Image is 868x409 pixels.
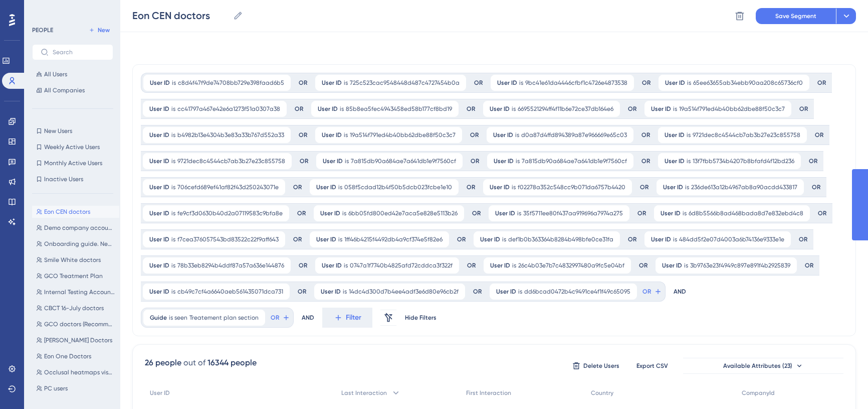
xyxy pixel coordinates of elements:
[44,368,115,376] span: Occlusal heatmaps visualisation
[812,183,820,191] div: OR
[132,9,229,23] input: Segment Name
[817,79,826,87] div: OR
[271,314,279,322] span: OR
[818,209,826,217] div: OR
[628,105,636,113] div: OR
[467,105,475,113] div: OR
[350,79,460,87] span: 725c523cac9548448d487c4727454b0a
[636,362,668,370] span: Export CSV
[149,157,169,165] span: User ID
[32,173,113,185] button: Inactive Users
[665,79,685,87] span: User ID
[293,183,302,191] div: OR
[467,261,476,269] div: OR
[344,183,452,191] span: 058f5cdad12b4f50b5dcb023fcbe1e10
[502,235,506,243] span: is
[32,334,119,346] button: [PERSON_NAME] Doctors
[32,222,119,234] button: Demo company accounts
[299,261,307,269] div: OR
[665,131,685,139] span: User ID
[815,131,823,139] div: OR
[665,157,685,165] span: User ID
[775,12,816,20] span: Save Segment
[689,209,803,217] span: 6d8b5566b8ad468bada8d7e832ebd4c8
[322,261,342,269] span: User ID
[571,358,621,374] button: Delete Users
[44,70,67,78] span: All Users
[32,286,119,298] button: Internal Testing Accounts
[674,282,686,302] div: AND
[32,302,119,314] button: CBCT 16-July doctors
[149,209,169,217] span: User ID
[44,288,115,296] span: Internal Testing Accounts
[497,79,517,87] span: User ID
[44,304,104,312] span: CBCT 16-July doctors
[171,183,175,191] span: is
[177,288,283,296] span: cb49c7cf4a6640aeb561435071dca731
[44,224,115,232] span: Demo company accounts
[628,235,636,243] div: OR
[32,270,119,282] button: GCO Treatment Plan
[32,84,113,96] button: All Companies
[177,209,283,217] span: fe9cf3d0630b40d2a07119583c9bfa8e
[32,157,113,169] button: Monthly Active Users
[693,79,803,87] span: 65ee63655ab34ebb90aa208c65736cf0
[320,209,340,217] span: User ID
[673,105,677,113] span: is
[177,261,284,269] span: 78b33eb8294b4ddf87a57a636e144876
[302,308,314,328] div: AND
[637,209,646,217] div: OR
[32,68,113,80] button: All Users
[32,26,53,34] div: PEOPLE
[171,261,175,269] span: is
[32,318,119,330] button: GCO doctors (Recommend best package)
[299,79,307,87] div: OR
[346,312,361,324] span: Filter
[149,288,169,296] span: User ID
[679,105,785,113] span: 19a514f791ed4b40bb62dbe88f50c3c7
[641,157,650,165] div: OR
[518,105,613,113] span: 6695521294ff4f11b6e72ce37db164e6
[183,357,205,369] div: out of
[490,105,510,113] span: User ID
[687,79,691,87] span: is
[826,369,856,399] iframe: UserGuiding AI Assistant Launcher
[171,105,175,113] span: is
[44,336,112,344] span: [PERSON_NAME] Doctors
[177,235,279,243] span: f7cea376057543bd83522c22f9aff643
[512,183,516,191] span: is
[524,288,630,296] span: dd6bcad0472b4c9491ce4f1f49c65095
[44,208,90,216] span: Eon CEN doctors
[521,131,627,139] span: d0a87d4ffd894389a87e966669e65c03
[44,143,100,151] span: Weekly Active Users
[32,382,119,394] button: PC users
[298,288,306,296] div: OR
[150,389,170,397] span: User ID
[344,235,443,243] span: 1ff46b4215f4492db4a9cf374e5f82e6
[32,254,119,266] button: Smile White doctors
[322,308,372,328] button: Filter
[344,261,348,269] span: is
[640,183,648,191] div: OR
[350,261,453,269] span: 0747a1f7740b4825afd72cddca3f322f
[348,209,458,217] span: 6bb05fd800ed42e7aca5e828e5113b26
[495,209,515,217] span: User ID
[799,235,807,243] div: OR
[98,26,110,34] span: New
[32,238,119,250] button: Onboarding guide. New users
[321,288,341,296] span: User ID
[178,79,284,87] span: c8d4f47f9de74708bb729e398faad6b5
[519,79,523,87] span: is
[44,256,101,264] span: Smile White doctors
[340,105,344,113] span: is
[149,105,169,113] span: User ID
[149,235,169,243] span: User ID
[473,288,482,296] div: OR
[679,235,784,243] span: 484dd5f2e07d4003a6b74136e9333e1e
[493,131,513,139] span: User ID
[756,8,836,24] button: Save Segment
[150,79,170,87] span: User ID
[177,131,284,139] span: b4982b13e4304b3e83a33b767d552a33
[316,235,336,243] span: User ID
[583,362,619,370] span: Delete Users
